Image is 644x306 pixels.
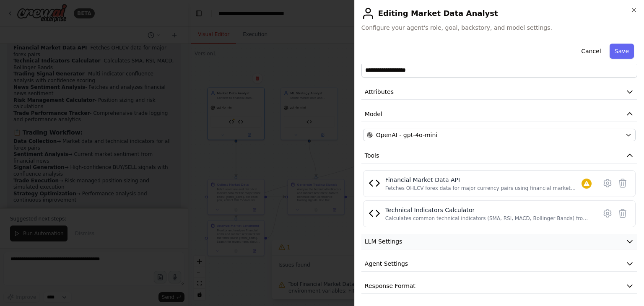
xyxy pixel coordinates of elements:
span: OpenAI - gpt-4o-mini [376,131,437,139]
span: Attributes [365,88,394,96]
button: OpenAI - gpt-4o-mini [363,129,636,141]
span: Agent Settings [365,259,408,268]
button: Configure tool [600,176,615,191]
button: Agent Settings [361,256,637,272]
button: LLM Settings [361,234,637,249]
span: LLM Settings [365,237,402,246]
button: Tools [361,148,637,163]
button: Delete tool [615,206,630,221]
h2: Editing Market Data Analyst [361,7,637,20]
div: Financial Market Data API [385,176,582,184]
button: Attributes [361,84,637,100]
button: Configure tool [600,206,615,221]
img: Technical Indicators Calculator [369,207,380,219]
span: Model [365,110,382,118]
button: Save [610,44,634,59]
button: Cancel [576,44,606,59]
img: Financial Market Data API [369,177,380,189]
div: Fetches OHLCV forex data for major currency pairs using financial market APIs with fallback sampl... [385,185,582,192]
button: Model [361,106,637,122]
span: Response Format [365,282,415,290]
div: Technical Indicators Calculator [385,206,592,214]
span: Configure your agent's role, goal, backstory, and model settings. [361,23,637,32]
button: Response Format [361,278,637,294]
button: Delete tool [615,176,630,191]
div: Calculates common technical indicators (SMA, RSI, MACD, Bollinger Bands) from OHLCV data using ma... [385,215,592,222]
span: Tools [365,151,379,160]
